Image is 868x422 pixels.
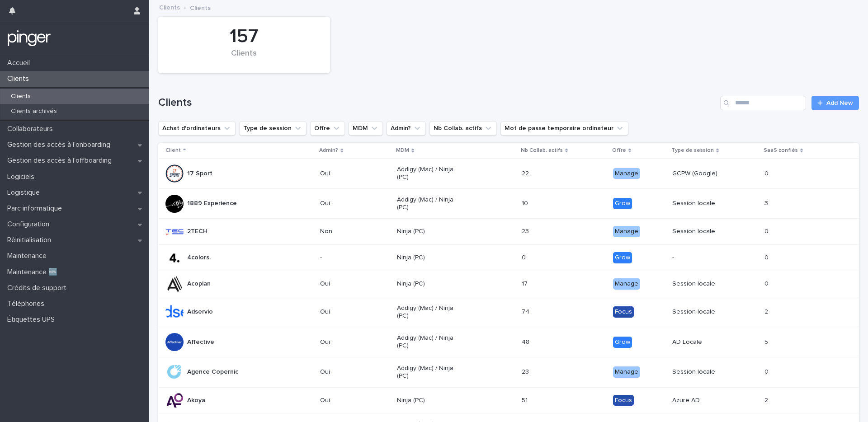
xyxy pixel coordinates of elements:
p: Crédits de support [4,284,74,292]
p: - [320,254,385,262]
p: Téléphones [4,300,52,308]
p: Agence Copernic [187,368,238,376]
p: 0 [522,252,528,262]
div: Manage [613,278,640,290]
p: Session locale [672,200,737,207]
p: Parc informatique [4,204,69,213]
button: Achat d'ordinateurs [158,121,236,136]
p: Session locale [672,228,737,235]
h1: Clients [158,96,717,109]
button: Mot de passe temporaire ordinateur [500,121,628,136]
p: Ninja (PC) [397,397,462,404]
p: 17 Sport [187,170,212,178]
p: 0 [764,168,770,178]
div: Grow [613,337,632,348]
button: Admin? [387,121,426,136]
p: 51 [522,395,529,404]
p: Étiquettes UPS [4,315,62,324]
p: Maintenance [4,252,54,260]
p: Clients [190,2,211,12]
p: Ninja (PC) [397,228,462,235]
a: Clients [159,2,180,12]
p: Adservio [187,308,213,316]
img: mTgBEunGTSyRkCgitkcU [7,29,51,47]
p: Oui [320,200,385,207]
p: Acoplan [187,280,211,288]
p: Affective [187,338,214,346]
p: Session locale [672,368,737,376]
p: GCPW (Google) [672,170,737,178]
p: Oui [320,338,385,346]
p: Oui [320,397,385,404]
tr: 2TECHNonNinja (PC)2323 ManageSession locale00 [158,219,859,245]
button: Type de session [239,121,307,136]
tr: AcoplanOuiNinja (PC)1717 ManageSession locale00 [158,271,859,297]
p: Non [320,228,385,235]
p: 23 [522,366,531,376]
p: 22 [522,168,531,178]
p: 0 [764,252,770,262]
p: 48 [522,337,531,346]
div: Manage [613,226,640,237]
p: MDM [396,145,409,155]
p: Session locale [672,308,737,316]
p: Addigy (Mac) / Ninja (PC) [397,305,462,320]
p: Collaborateurs [4,125,60,133]
button: Offre [310,121,345,136]
p: 17 [522,278,529,288]
p: Session locale [672,280,737,288]
p: Type de session [671,145,714,155]
p: 23 [522,226,531,235]
p: 0 [764,226,770,235]
button: MDM [349,121,383,136]
p: 0 [764,366,770,376]
p: 4colors. [187,254,211,262]
p: Configuration [4,220,57,229]
tr: 4colors.-Ninja (PC)00 Grow-00 [158,245,859,271]
p: Réinitialisation [4,236,58,244]
div: 157 [174,25,315,48]
p: Maintenance 🆕 [4,268,65,277]
p: Nb Collab. actifs [521,145,563,155]
p: Addigy (Mac) / Ninja (PC) [397,334,462,350]
tr: 1889 ExperienceOuiAddigy (Mac) / Ninja (PC)1010 GrowSession locale33 [158,188,859,219]
p: Gestion des accès à l’onboarding [4,141,118,149]
tr: AkoyaOuiNinja (PC)5151 FocusAzure AD22 [158,387,859,413]
p: Logiciels [4,173,42,181]
p: 2TECH [187,228,208,235]
tr: Agence CopernicOuiAddigy (Mac) / Ninja (PC)2323 ManageSession locale00 [158,357,859,387]
p: Azure AD [672,397,737,404]
div: Manage [613,168,640,179]
p: 5 [764,337,770,346]
p: 74 [522,306,531,316]
p: 3 [764,198,770,207]
p: Client [165,145,181,155]
p: Ninja (PC) [397,280,462,288]
p: Gestion des accès à l’offboarding [4,156,119,165]
tr: 17 SportOuiAddigy (Mac) / Ninja (PC)2222 ManageGCPW (Google)00 [158,159,859,189]
a: Add New [811,96,859,110]
p: SaaS confiés [764,145,798,155]
p: Admin? [319,145,338,155]
p: Oui [320,308,385,316]
p: Addigy (Mac) / Ninja (PC) [397,365,462,380]
p: 0 [764,278,770,288]
p: AD Locale [672,338,737,346]
div: Grow [613,252,632,263]
tr: AffectiveOuiAddigy (Mac) / Ninja (PC)4848 GrowAD Locale55 [158,327,859,357]
div: Grow [613,198,632,209]
p: 1889 Experience [187,200,237,207]
span: Add New [826,100,853,106]
p: Addigy (Mac) / Ninja (PC) [397,166,462,181]
div: Manage [613,366,640,378]
div: Clients [174,49,315,68]
input: Search [720,96,806,110]
p: Akoya [187,397,205,404]
p: Ninja (PC) [397,254,462,262]
p: Addigy (Mac) / Ninja (PC) [397,196,462,211]
p: 10 [522,198,530,207]
p: Oui [320,368,385,376]
p: Logistique [4,188,47,197]
div: Focus [613,395,634,406]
